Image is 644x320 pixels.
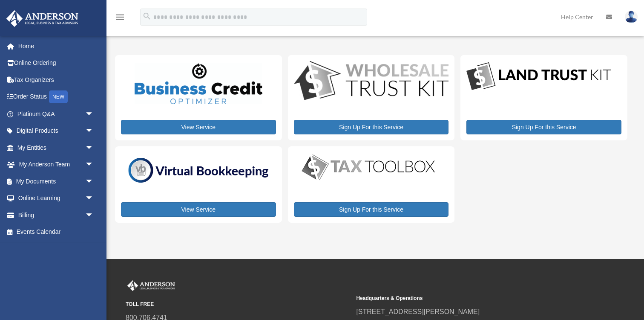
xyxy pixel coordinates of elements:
a: View Service [121,202,276,217]
a: My Documentsarrow_drop_down [6,173,106,190]
a: Online Learningarrow_drop_down [6,190,106,207]
i: menu [115,12,125,22]
span: arrow_drop_down [85,173,102,190]
a: My Entitiesarrow_drop_down [6,139,106,156]
a: Home [6,38,106,55]
img: Anderson Advisors Platinum Portal [126,280,177,291]
img: Anderson Advisors Platinum Portal [4,10,81,27]
a: [STREET_ADDRESS][PERSON_NAME] [356,308,480,315]
img: WS-Trust-Kit-lgo-1.jpg [294,61,449,102]
a: Online Ordering [6,55,106,72]
a: Sign Up For this Service [294,120,449,134]
span: arrow_drop_down [85,190,102,207]
a: Sign Up For this Service [294,202,449,217]
a: Sign Up For this Service [466,120,621,134]
div: NEW [49,90,68,103]
i: search [142,12,152,21]
a: Digital Productsarrow_drop_down [6,122,102,140]
span: arrow_drop_down [85,105,102,123]
a: Events Calendar [6,224,106,241]
a: Order StatusNEW [6,88,106,106]
a: View Service [121,120,276,134]
span: arrow_drop_down [85,122,102,140]
img: LandTrust_lgo-1.jpg [466,61,611,92]
small: Headquarters & Operations [356,294,581,303]
a: menu [115,15,125,22]
span: arrow_drop_down [85,207,102,224]
a: My Anderson Teamarrow_drop_down [6,156,106,173]
a: Platinum Q&Aarrow_drop_down [6,105,106,122]
span: arrow_drop_down [85,156,102,174]
span: arrow_drop_down [85,139,102,157]
small: TOLL FREE [126,300,350,309]
a: Billingarrow_drop_down [6,207,106,224]
img: User Pic [625,11,638,23]
a: Tax Organizers [6,71,106,88]
img: taxtoolbox_new-1.webp [294,152,443,182]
